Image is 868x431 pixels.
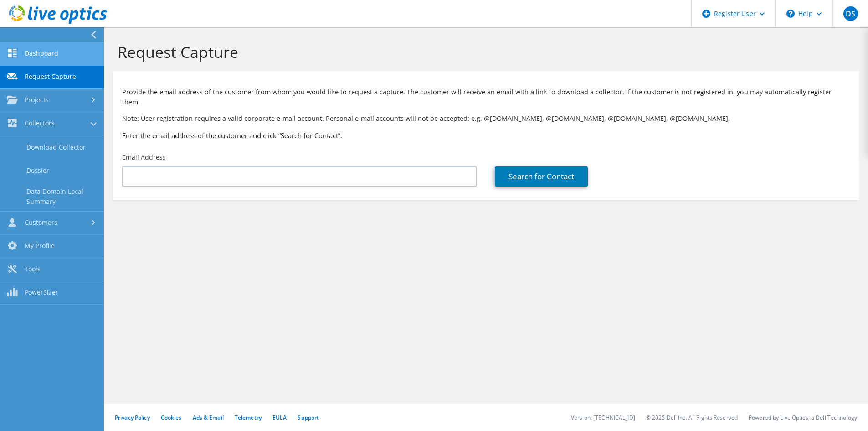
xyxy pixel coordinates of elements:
li: Version: [TECHNICAL_ID] [571,414,635,421]
a: Ads & Email [193,414,224,421]
a: Search for Contact [495,166,588,187]
span: DS [843,6,858,21]
h3: Enter the email address of the customer and click “Search for Contact”. [122,130,850,140]
a: Privacy Policy [115,414,150,421]
a: Support [298,414,319,421]
a: EULA [272,414,287,421]
p: Note: User registration requires a valid corporate e-mail account. Personal e-mail accounts will ... [122,114,850,124]
label: Email Address [122,153,166,162]
svg: \n [786,10,795,18]
a: Cookies [161,414,182,421]
li: Powered by Live Optics, a Dell Technology [749,414,857,421]
a: Telemetry [235,414,262,421]
li: © 2025 Dell Inc. All Rights Reserved [646,414,738,421]
p: Provide the email address of the customer from whom you would like to request a capture. The cust... [122,87,850,107]
h1: Request Capture [118,42,850,62]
